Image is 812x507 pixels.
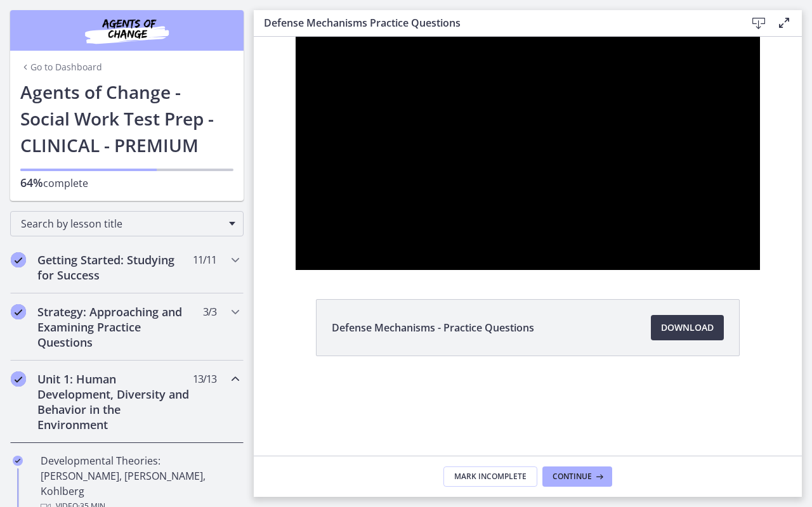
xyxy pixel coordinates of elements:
i: Completed [13,456,23,466]
h1: Agents of Change - Social Work Test Prep - CLINICAL - PREMIUM [20,79,233,158]
span: 13 / 13 [193,371,216,387]
h3: Defense Mechanisms Practice Questions [264,15,726,30]
img: Agents of Change [51,15,203,46]
a: Go to Dashboard [20,61,102,74]
span: 64% [20,175,43,190]
button: Continue [542,466,612,487]
p: complete [20,175,233,191]
iframe: Video Lesson [254,37,802,270]
button: Mark Incomplete [443,466,537,487]
h2: Strategy: Approaching and Examining Practice Questions [37,304,192,350]
span: Defense Mechanisms - Practice Questions [332,320,534,335]
h2: Getting Started: Studying for Success [37,252,192,283]
span: 3 / 3 [203,304,216,319]
span: Search by lesson title [21,217,223,231]
a: Download [651,315,724,340]
i: Completed [11,371,26,387]
span: Download [661,320,714,335]
i: Completed [11,304,26,319]
h2: Unit 1: Human Development, Diversity and Behavior in the Environment [37,371,192,432]
span: Mark Incomplete [454,472,527,482]
div: Search by lesson title [10,211,244,236]
i: Completed [11,252,26,267]
span: 11 / 11 [193,252,216,267]
span: Continue [553,472,592,482]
